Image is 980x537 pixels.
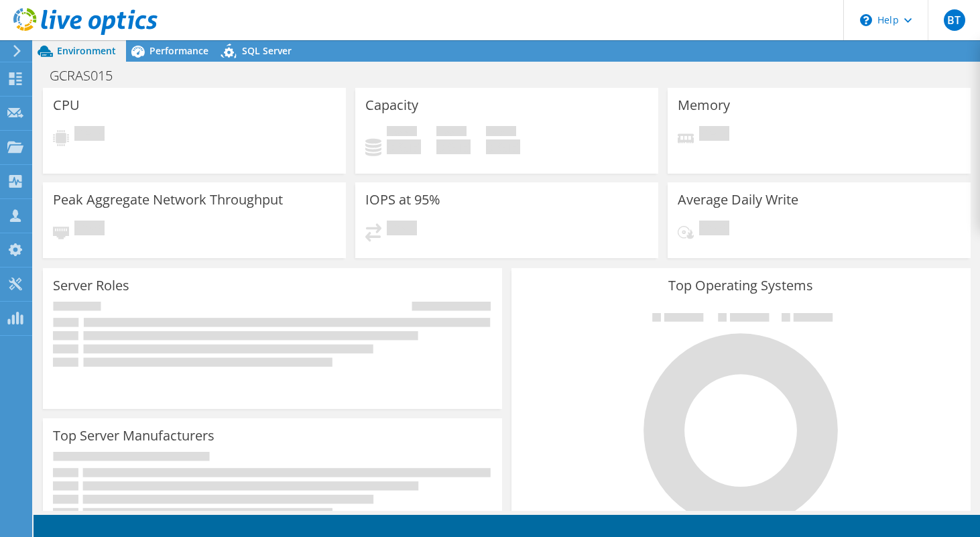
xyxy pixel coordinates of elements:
span: Performance [149,44,208,57]
span: BT [944,9,965,31]
span: Total [486,126,516,139]
h3: Capacity [365,98,418,113]
h4: 0 GiB [436,139,471,154]
span: SQL Server [242,44,292,57]
span: Pending [699,221,729,239]
h3: Top Operating Systems [522,278,961,293]
h3: Top Server Manufacturers [53,428,215,443]
span: Used [387,126,417,139]
h3: IOPS at 95% [365,192,440,207]
span: Free [436,126,467,139]
h1: GCRAS015 [44,68,133,83]
span: Pending [699,126,729,144]
span: Pending [74,126,105,144]
span: Environment [57,44,116,57]
h3: Peak Aggregate Network Throughput [53,192,283,207]
h4: 0 GiB [486,139,520,154]
h3: Memory [678,98,730,113]
h4: 0 GiB [387,139,421,154]
svg: \n [860,14,872,26]
h3: Server Roles [53,278,129,293]
span: Pending [74,221,105,239]
h3: Average Daily Write [678,192,798,207]
span: Pending [387,221,417,239]
h3: CPU [53,98,80,113]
